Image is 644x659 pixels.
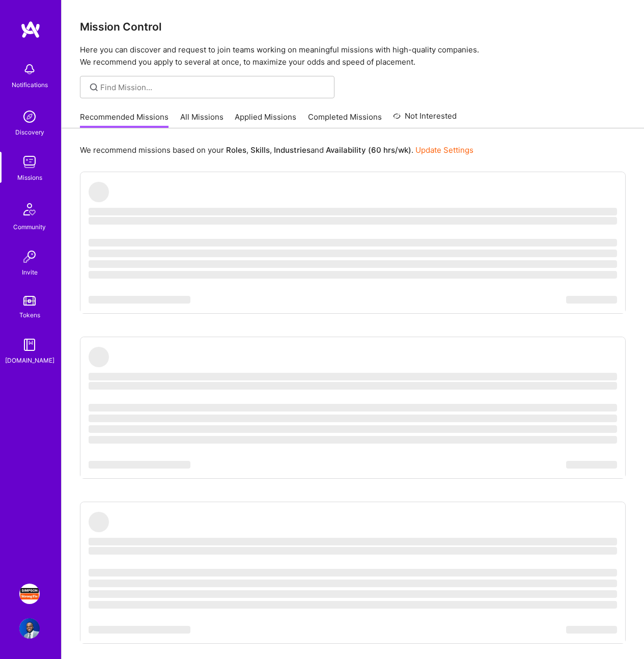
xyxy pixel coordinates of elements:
b: Roles [226,145,246,155]
h3: Mission Control [80,20,626,33]
p: We recommend missions based on your , , and . [80,145,473,155]
div: Community [13,222,46,232]
img: Simpson Strong-Tie: DevOps [19,584,40,604]
img: Invite [19,246,40,267]
a: All Missions [180,112,223,128]
div: Notifications [12,79,48,90]
img: guide book [19,335,40,355]
img: logo [20,20,41,39]
img: bell [19,59,40,79]
a: Not Interested [393,110,457,128]
b: Industries [274,145,311,155]
img: User Avatar [19,618,40,639]
a: Completed Missions [308,112,382,128]
img: Community [17,197,42,222]
a: Applied Missions [235,112,296,128]
a: Update Settings [415,145,473,155]
p: Here you can discover and request to join teams working on meaningful missions with high-quality ... [80,44,626,68]
img: discovery [19,106,40,127]
b: Availability (60 hrs/wk) [326,145,411,155]
b: Skills [250,145,270,155]
div: Discovery [15,127,44,138]
img: teamwork [19,152,40,172]
div: Invite [22,267,38,278]
a: Simpson Strong-Tie: DevOps [17,584,42,604]
a: Recommended Missions [80,112,169,128]
i: icon SearchGrey [88,81,100,93]
div: Tokens [19,310,40,320]
div: [DOMAIN_NAME] [5,355,54,366]
a: User Avatar [17,618,42,639]
input: Find Mission... [100,82,327,93]
img: tokens [23,296,36,306]
div: Missions [17,172,42,183]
